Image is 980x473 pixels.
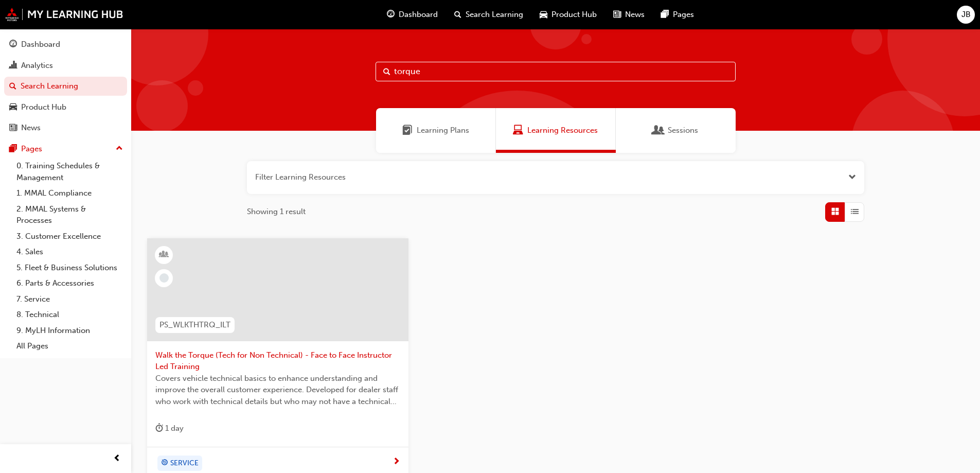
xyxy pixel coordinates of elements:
a: All Pages [12,338,127,354]
span: Showing 1 result [247,206,306,218]
span: Learning Resources [527,125,598,136]
span: Search [383,66,390,78]
span: car-icon [9,103,17,112]
span: pages-icon [661,8,669,21]
a: pages-iconPages [653,4,702,25]
span: guage-icon [9,40,17,49]
button: Open the filter [848,171,856,183]
div: 1 day [155,422,184,435]
span: Learning Plans [402,125,413,136]
span: PS_WLKTHTRQ_ILT [159,319,230,331]
a: News [4,118,127,137]
a: 0. Training Schedules & Management [12,158,127,185]
div: News [21,122,41,134]
span: learningResourceType_INSTRUCTOR_LED-icon [161,248,168,261]
div: Pages [21,143,42,155]
span: next-icon [393,458,400,467]
a: 4. Sales [12,244,127,260]
a: Search Learning [4,77,127,96]
span: target-icon [161,457,168,470]
span: SERVICE [170,458,199,469]
span: Learning Resources [513,125,523,136]
span: Learning Plans [417,125,469,136]
a: 1. MMAL Compliance [12,185,127,201]
span: Search Learning [466,9,523,21]
a: 6. Parts & Accessories [12,275,127,291]
a: 7. Service [12,291,127,307]
span: news-icon [9,124,17,133]
span: Dashboard [399,9,438,21]
span: news-icon [613,8,621,21]
a: 9. MyLH Information [12,323,127,339]
span: guage-icon [387,8,395,21]
span: Product Hub [551,9,597,21]
span: search-icon [454,8,461,21]
button: Pages [4,139,127,159]
a: SessionsSessions [616,108,736,153]
a: 5. Fleet & Business Solutions [12,260,127,276]
span: learningRecordVerb_NONE-icon [159,273,169,283]
span: search-icon [9,82,16,91]
div: Product Hub [21,101,66,113]
span: Grid [831,206,839,218]
span: prev-icon [113,452,121,465]
img: mmal [5,8,123,21]
div: Dashboard [21,39,60,50]
a: Analytics [4,56,127,75]
a: car-iconProduct Hub [531,4,605,25]
span: chart-icon [9,61,17,71]
a: 3. Customer Excellence [12,229,127,244]
span: up-icon [116,142,123,155]
a: news-iconNews [605,4,653,25]
span: JB [961,9,971,21]
div: Analytics [21,60,53,72]
a: search-iconSearch Learning [446,4,531,25]
span: pages-icon [9,145,17,154]
span: Walk the Torque (Tech for Non Technical) - Face to Face Instructor Led Training [155,349,400,373]
button: JB [957,6,975,24]
button: DashboardAnalyticsSearch LearningProduct HubNews [4,33,127,139]
a: Dashboard [4,35,127,54]
span: List [851,206,859,218]
a: 2. MMAL Systems & Processes [12,201,127,229]
a: Product Hub [4,98,127,117]
a: 8. Technical [12,307,127,323]
a: Learning PlansLearning Plans [376,108,496,153]
span: Sessions [653,125,664,136]
span: Covers vehicle technical basics to enhance understanding and improve the overall customer experie... [155,373,400,408]
a: guage-iconDashboard [379,4,446,25]
span: Pages [673,9,694,21]
span: car-icon [540,8,547,21]
span: News [625,9,645,21]
a: Learning ResourcesLearning Resources [496,108,616,153]
span: Sessions [668,125,698,136]
input: Search... [376,62,736,81]
span: duration-icon [155,422,163,435]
